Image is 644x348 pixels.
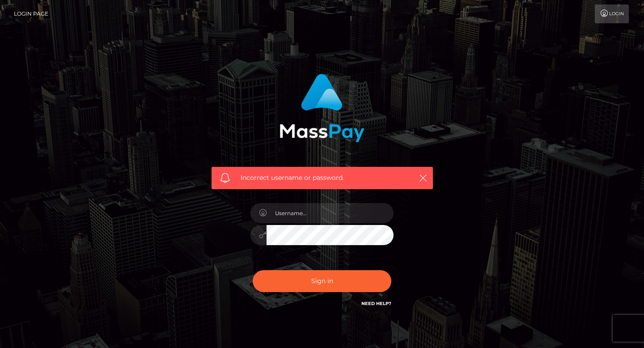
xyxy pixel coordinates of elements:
a: Login [595,4,629,23]
span: Incorrect username or password. [241,173,404,182]
button: Sign in [253,270,391,292]
img: MassPay Login [280,74,364,142]
a: Need Help? [361,301,391,306]
input: Username... [267,203,394,223]
a: Login Page [14,4,48,23]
